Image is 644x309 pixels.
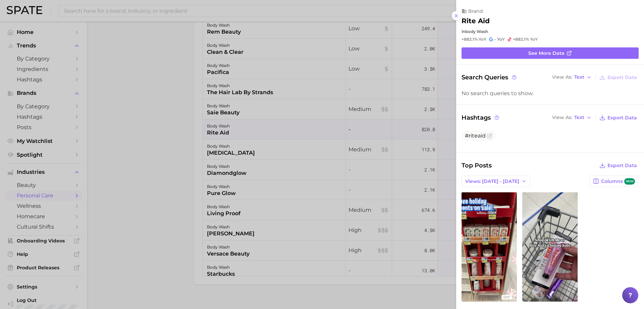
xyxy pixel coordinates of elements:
button: Columnsnew [589,176,639,187]
button: Flag as miscategorized or irrelevant [487,133,492,139]
span: Hashtags [462,113,500,122]
span: Export Data [607,115,637,121]
a: See more data [462,47,639,59]
button: View AsText [550,113,593,122]
span: Views: [DATE] - [DATE] [465,179,519,184]
span: YoY [497,37,505,42]
span: Text [574,75,584,79]
button: Export Data [598,73,639,82]
span: Columns [601,178,635,185]
span: YoY [479,37,486,42]
div: in [462,29,639,34]
span: View As [552,116,572,119]
div: No search queries to show. [462,90,639,96]
span: Top Posts [462,161,492,170]
button: Export Data [598,161,639,170]
span: See more data [528,50,565,56]
button: Export Data [598,113,639,122]
span: body wash [465,29,488,34]
span: Search Queries [462,73,518,82]
span: new [624,178,635,185]
span: Export Data [607,75,637,80]
span: Text [574,116,584,119]
span: brand [468,8,483,14]
button: Views: [DATE] - [DATE] [462,176,530,187]
span: +882.1% [513,37,529,42]
span: - [494,37,496,42]
button: View AsText [550,73,593,82]
span: View As [552,75,572,79]
span: #riteaid [465,132,486,139]
span: Export Data [607,163,637,168]
span: +882.1% [462,37,478,42]
h2: rite aid [462,17,490,25]
span: YoY [530,37,538,42]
